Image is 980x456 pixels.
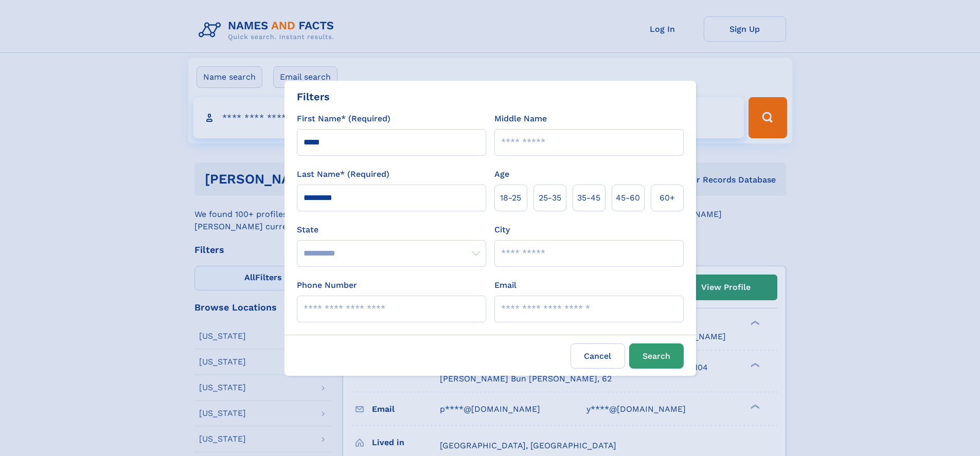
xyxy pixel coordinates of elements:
[297,168,389,180] label: Last Name* (Required)
[297,89,330,104] div: Filters
[297,113,390,125] label: First Name* (Required)
[616,192,640,204] span: 45‑60
[660,192,675,204] span: 60+
[571,343,625,369] label: Cancel
[297,279,357,291] label: Phone Number
[500,192,521,204] span: 18‑25
[629,343,684,369] button: Search
[494,168,509,180] label: Age
[494,279,516,291] label: Email
[494,113,547,125] label: Middle Name
[539,192,561,204] span: 25‑35
[494,224,510,236] label: City
[297,224,486,236] label: State
[577,192,600,204] span: 35‑45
